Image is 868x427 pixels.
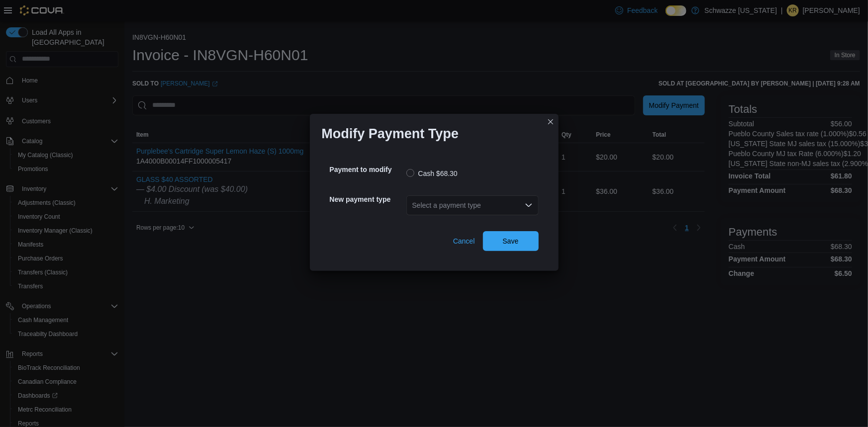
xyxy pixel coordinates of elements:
[322,126,459,142] h1: Modify Payment Type
[525,201,533,209] button: Open list of options
[406,168,458,179] label: Cash $68.30
[545,116,557,128] button: Closes this modal window
[330,160,404,179] h5: Payment to modify
[412,199,413,211] input: Accessible screen reader label
[503,236,519,246] span: Save
[453,236,475,246] span: Cancel
[330,189,404,209] h5: New payment type
[483,231,539,251] button: Save
[449,231,479,251] button: Cancel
